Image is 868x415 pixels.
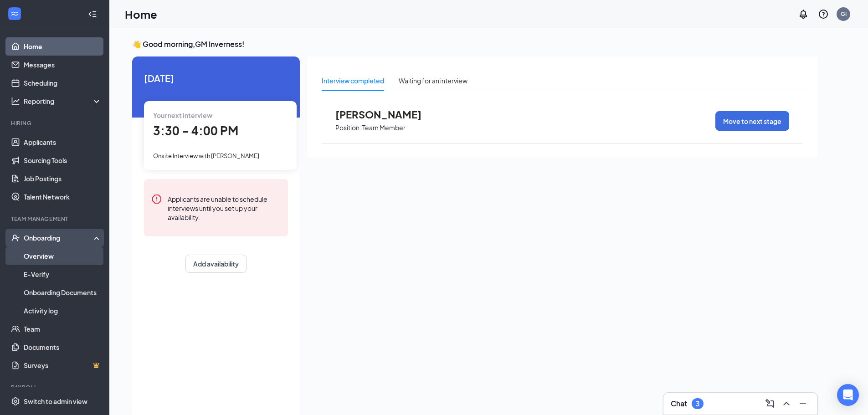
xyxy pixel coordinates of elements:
[11,119,100,127] div: Hiring
[24,74,102,92] a: Scheduling
[362,123,406,132] p: Team Member
[24,133,102,151] a: Applicants
[24,247,102,265] a: Overview
[715,111,789,131] button: Move to next stage
[322,76,384,86] div: Interview completed
[24,302,102,320] a: Activity log
[24,151,102,169] a: Sourcing Tools
[151,194,162,205] svg: Error
[153,111,212,119] span: Your next interview
[10,9,19,18] svg: WorkstreamLogo
[841,10,847,18] div: GI
[837,384,859,406] div: Open Intercom Messenger
[24,169,102,188] a: Job Postings
[11,97,20,106] svg: Analysis
[24,56,102,74] a: Messages
[153,123,238,138] span: 3:30 - 4:00 PM
[796,396,810,411] button: Minimize
[24,338,102,356] a: Documents
[11,397,20,406] svg: Settings
[696,400,699,408] div: 3
[763,396,777,411] button: ComposeMessage
[335,108,436,120] span: [PERSON_NAME]
[24,97,102,106] div: Reporting
[24,265,102,283] a: E-Verify
[185,255,247,273] button: Add availability
[781,398,792,409] svg: ChevronUp
[24,283,102,302] a: Onboarding Documents
[11,233,20,242] svg: UserCheck
[797,398,808,409] svg: Minimize
[24,356,102,374] a: SurveysCrown
[24,233,94,242] div: Onboarding
[24,188,102,206] a: Talent Network
[168,194,281,222] div: Applicants are unable to schedule interviews until you set up your availability.
[125,6,157,22] h1: Home
[399,76,467,86] div: Waiting for an interview
[765,398,776,409] svg: ComposeMessage
[671,399,687,409] h3: Chat
[798,9,809,20] svg: Notifications
[144,71,288,85] span: [DATE]
[24,397,87,406] div: Switch to admin view
[24,37,102,56] a: Home
[153,152,259,159] span: Onsite Interview with [PERSON_NAME]
[24,320,102,338] a: Team
[132,39,817,49] h3: 👋 Good morning, GM Inverness !
[779,396,794,411] button: ChevronUp
[335,123,361,132] p: Position:
[11,384,100,391] div: Payroll
[88,10,97,19] svg: Collapse
[818,9,829,20] svg: QuestionInfo
[11,215,100,223] div: Team Management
